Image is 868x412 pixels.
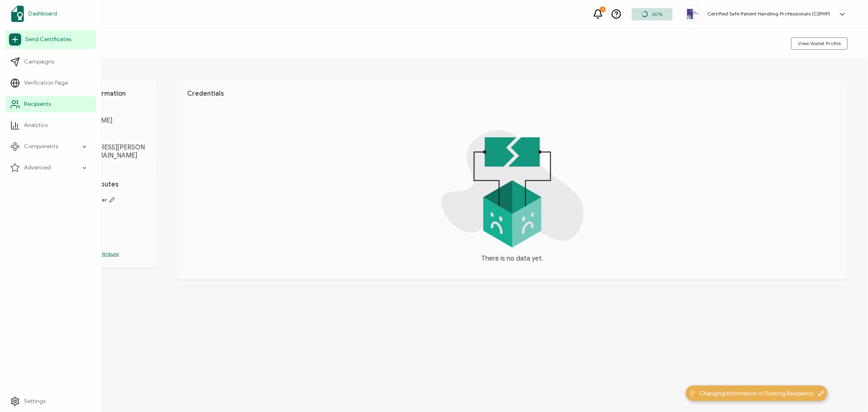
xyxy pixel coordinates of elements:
[687,9,699,19] img: 6ecc0237-9d5c-476e-a376-03e9add948da.png
[707,11,830,17] h5: Certified Safe Patient Handling Professionals (CSPHP)
[61,234,146,242] span: CSPHA
[798,41,841,46] span: View Wallet Profile
[24,164,51,172] span: Advanced
[5,30,96,49] a: Send Certificates
[11,6,24,22] img: sertifier-logomark-colored.svg
[24,142,58,151] span: Components
[61,180,146,188] h1: Custom Attributes
[61,116,146,125] span: [PERSON_NAME]
[481,254,543,263] span: There is no data yet.
[24,121,48,129] span: Analytics
[61,143,146,160] span: [EMAIL_ADDRESS][PERSON_NAME][DOMAIN_NAME]
[441,130,584,248] img: nodata.svg
[652,11,662,17] span: 60%
[827,373,868,412] iframe: Chat Widget
[24,79,68,87] span: Verification Page
[5,393,96,410] a: Settings
[5,54,96,70] a: Campaigns
[187,90,837,98] h1: Credentials
[61,224,146,230] span: CertifType
[28,10,57,18] span: Dashboard
[791,37,848,50] button: View Wallet Profile
[61,106,146,112] span: FULL NAME:
[5,117,96,134] a: Analytics
[25,35,71,44] span: Send Certificates
[61,133,146,139] span: E-MAIL:
[61,197,146,203] span: CertificateNumber
[5,96,96,112] a: Recipients
[61,207,146,215] span: 18-0312-A
[600,7,606,12] div: 7
[24,58,54,66] span: Campaigns
[5,75,96,91] a: Verification Page
[5,2,96,25] a: Dashboard
[700,389,814,398] span: Changing Information of Existing Recipients
[24,397,46,405] span: Settings
[24,100,51,108] span: Recipients
[818,390,824,397] img: minimize-icon.svg
[61,250,146,258] p: Add another attribute
[61,90,146,98] h1: Personal Information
